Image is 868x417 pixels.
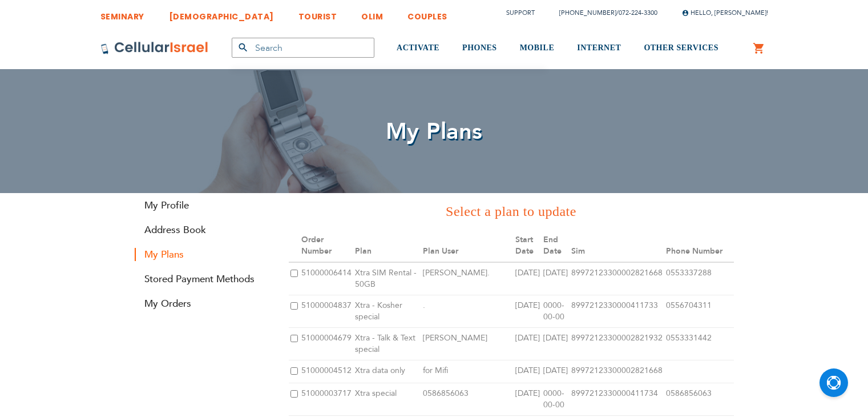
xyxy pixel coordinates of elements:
a: My Orders [135,297,272,310]
td: [DATE] [514,295,542,328]
td: [DATE] [542,360,570,383]
td: Xtra data only [353,360,421,383]
img: Cellular Israel Logo [100,41,209,55]
td: 8997212330000411734 [570,383,664,416]
td: Xtra SIM Rental - 50GB [353,262,421,295]
a: Address Book [135,223,272,236]
td: 0000-00-00 [542,295,570,328]
td: 51000003717 [300,383,353,416]
th: Order Number [300,230,353,262]
a: SEMINARY [100,3,144,24]
span: ACTIVATE [397,43,439,52]
span: MOBILE [520,43,555,52]
h3: Select a plan to update [289,202,734,221]
a: [DEMOGRAPHIC_DATA] [169,3,274,24]
td: [DATE] [542,262,570,295]
td: 8997212330000411733 [570,295,664,328]
td: [DATE] [514,328,542,360]
a: Support [506,9,535,17]
td: 0586856063 [421,383,514,416]
a: ACTIVATE [397,27,439,70]
td: 51000004837 [300,295,353,328]
td: Xtra - Kosher special [353,295,421,328]
th: Phone Number [664,230,734,262]
td: 0553331442 [664,328,734,360]
td: [DATE] [514,383,542,416]
a: TOURIST [298,3,337,24]
th: End Date [542,230,570,262]
td: for Mifi [421,360,514,383]
td: . [421,295,514,328]
th: Plan User [421,230,514,262]
td: 0000-00-00 [542,383,570,416]
a: MOBILE [520,27,555,70]
td: 51000004679 [300,328,353,360]
td: [DATE] [514,262,542,295]
td: [DATE] [542,328,570,360]
a: OTHER SERVICES [644,27,718,70]
td: [PERSON_NAME] [421,328,514,360]
a: OLIM [361,3,383,24]
th: Sim [570,230,664,262]
td: Xtra special [353,383,421,416]
li: / [548,5,657,21]
strong: My Plans [135,248,272,261]
span: OTHER SERVICES [644,43,718,52]
td: 89972123300002821668 [570,262,664,295]
td: 0586856063 [664,383,734,416]
td: 0556704311 [664,295,734,328]
a: Stored Payment Methods [135,272,272,286]
td: [DATE] [514,360,542,383]
a: INTERNET [577,27,621,70]
td: 89972123300002821668 [570,360,664,383]
a: 072-224-3300 [619,9,657,17]
a: PHONES [462,27,497,70]
a: My Profile [135,199,272,212]
span: INTERNET [577,43,621,52]
td: Xtra - Talk & Text special [353,328,421,360]
span: PHONES [462,43,497,52]
td: 89972123300002821932 [570,328,664,360]
a: COUPLES [407,3,447,24]
td: 51000004512 [300,360,353,383]
th: Plan [353,230,421,262]
th: Start Date [514,230,542,262]
span: Hello, [PERSON_NAME]! [682,9,768,17]
td: 0553337288 [664,262,734,295]
td: [PERSON_NAME]. [421,262,514,295]
a: [PHONE_NUMBER] [559,9,616,17]
td: 51000006414 [300,262,353,295]
input: Search [232,38,374,58]
span: My Plans [386,116,483,147]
